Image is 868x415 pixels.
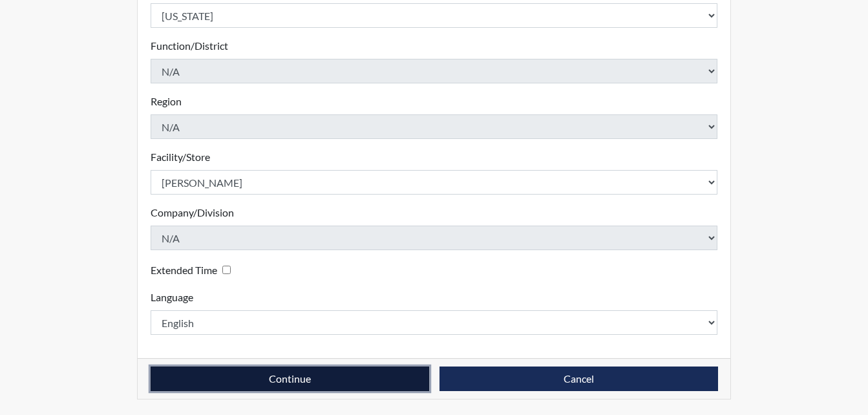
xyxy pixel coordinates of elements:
label: Facility/Store [151,149,210,165]
label: Company/Division [151,205,234,220]
button: Cancel [439,367,718,391]
label: Function/District [151,38,228,54]
label: Region [151,94,182,109]
button: Continue [151,367,429,391]
label: Language [151,290,193,305]
label: Extended Time [151,262,217,278]
div: Checking this box will provide the interviewee with an accomodation of extra time to answer each ... [151,261,236,279]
